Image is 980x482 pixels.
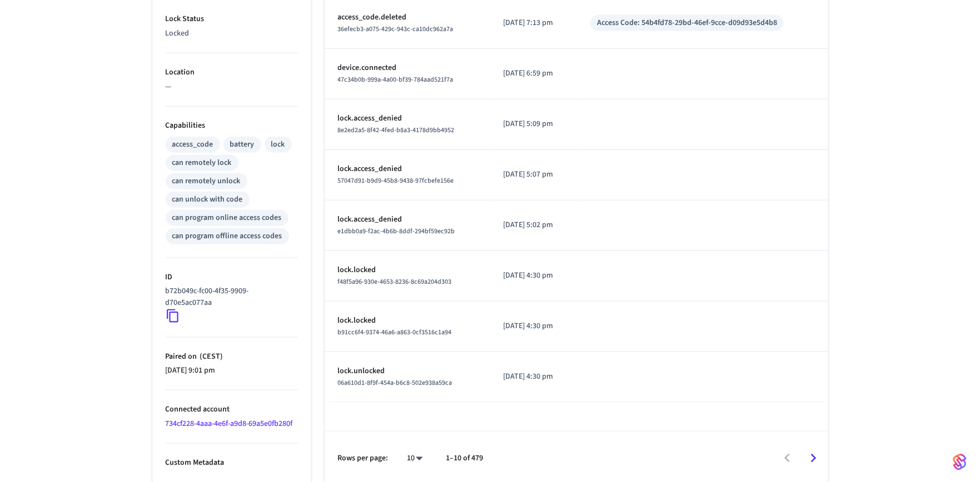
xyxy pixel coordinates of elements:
span: 8e2ed2a5-8f42-4fed-b8a3-4178d9bb4952 [338,125,455,135]
span: e1dbb0a9-f2ac-4b6b-8ddf-294bf59ec92b [338,227,455,236]
p: [DATE] 4:30 pm [503,320,564,332]
p: Lock Status [166,13,298,25]
div: battery [230,139,255,150]
p: lock.unlocked [338,365,476,377]
p: 1–10 of 479 [446,453,484,464]
p: [DATE] 5:02 pm [503,219,564,231]
span: 06a610d1-8f9f-454a-b6c8-502e938a59ca [338,378,452,388]
p: ID [166,272,298,283]
p: [DATE] 4:30 pm [503,371,564,383]
p: [DATE] 4:30 pm [503,270,564,282]
p: lock.access_denied [338,163,476,175]
p: — [166,81,298,93]
div: can program online access codes [172,212,282,224]
p: Custom Metadata [166,457,298,469]
span: ( CEST ) [197,351,223,362]
a: 734cf228-4aaa-4e6f-a9d8-69a5e0fb280f [166,418,293,429]
p: Location [166,67,298,78]
button: Go to next page [800,445,827,471]
span: 36efecb3-a075-429c-943c-ca10dc962a7a [338,24,454,34]
p: b72b049c-fc00-4f35-9909-d70e5ac077aa [166,285,293,309]
p: Rows per page: [338,453,389,464]
span: 57047d91-b9d9-45b8-9438-97fcbefe156e [338,176,454,185]
p: [DATE] 5:07 pm [503,169,564,180]
p: Locked [166,28,298,39]
p: Connected account [166,404,298,415]
div: can remotely unlock [172,175,241,187]
p: Paired on [166,351,298,363]
p: lock.locked [338,264,476,276]
p: Capabilities [166,120,298,132]
div: lock [271,139,285,150]
p: [DATE] 7:13 pm [503,17,564,29]
div: can program offline access codes [172,230,282,242]
img: SeamLogoGradient.69752ec5.svg [953,453,967,471]
span: 47c34b0b-999a-4a00-bf39-784aad521f7a [338,75,454,84]
p: device.connected [338,62,476,74]
p: [DATE] 9:01 pm [166,365,298,376]
p: access_code.deleted [338,12,476,23]
span: f48f5a96-930e-4653-8236-8c69a204d303 [338,277,452,287]
p: lock.locked [338,315,476,327]
p: [DATE] 6:59 pm [503,68,564,79]
p: [DATE] 5:09 pm [503,118,564,130]
div: access_code [172,139,213,150]
div: 10 [402,450,429,466]
p: lock.access_denied [338,113,476,124]
div: Access Code: 54b4fd78-29bd-46ef-9cce-d09d93e5d4b8 [597,17,777,29]
div: can remotely lock [172,157,232,169]
p: lock.access_denied [338,214,476,225]
div: can unlock with code [172,194,243,205]
span: b91cc6f4-9374-46a6-a863-0cf3516c1a94 [338,328,452,337]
